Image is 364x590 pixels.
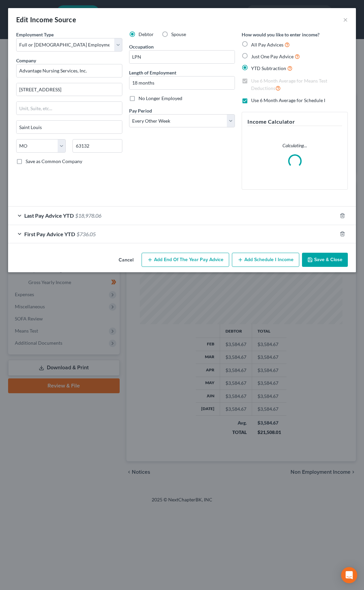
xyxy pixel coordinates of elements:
[16,64,122,77] input: Search company by name...
[26,158,82,164] span: Save as Common Company
[16,32,54,37] span: Employment Type
[77,231,96,237] span: $736.05
[251,42,283,48] span: All Pay Advices
[142,253,229,267] button: Add End of the Year Pay Advice
[251,65,286,71] span: YTD Subtraction
[341,567,357,583] div: Open Intercom Messenger
[24,212,74,219] span: Last Pay Advice YTD
[129,76,235,89] input: ex: 2 years
[24,231,75,237] span: First Pay Advice YTD
[251,97,325,103] span: Use 6 Month Average for Schedule I
[247,118,342,126] h5: Income Calculator
[16,58,36,63] span: Company
[129,108,152,114] span: Pay Period
[113,253,139,267] button: Cancel
[17,102,122,115] input: Unit, Suite, etc...
[129,51,235,63] input: --
[75,212,101,219] span: $18,978.06
[171,31,186,37] span: Spouse
[247,142,342,149] p: Calculating...
[251,78,327,91] span: Use 6 Month Average for Means Test Deductions
[343,15,348,24] button: ×
[251,54,294,59] span: Just One Pay Advice
[139,31,154,37] span: Debtor
[16,15,76,24] div: Edit Income Source
[129,69,176,76] label: Length of Employment
[139,95,182,101] span: No Longer Employed
[129,43,154,50] label: Occupation
[72,139,122,153] input: Enter zip...
[232,253,299,267] button: Add Schedule I Income
[302,253,348,267] button: Save & Close
[17,121,122,133] input: Enter city...
[17,83,122,96] input: Enter address...
[242,31,320,38] label: How would you like to enter income?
